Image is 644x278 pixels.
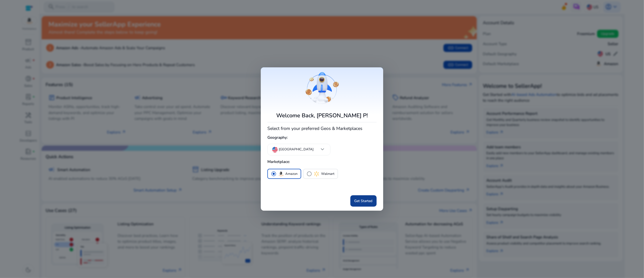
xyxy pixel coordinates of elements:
p: Amazon [286,171,298,177]
span: Get Started [354,198,373,204]
p: Walmart [321,171,334,177]
p: [GEOGRAPHIC_DATA] [279,147,314,152]
button: Get Started [350,195,377,207]
img: amazon.svg [278,171,284,177]
span: radio_button_checked [271,171,276,177]
h5: Marketplace: [267,157,376,166]
h5: Geography: [267,133,376,142]
span: radio_button_unchecked [307,171,312,177]
img: walmart.svg [313,171,320,177]
h4: Select from your preferred Geos & Marketplaces [267,125,376,131]
span: keyboard_arrow_down [319,146,326,153]
img: us.svg [272,147,278,152]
